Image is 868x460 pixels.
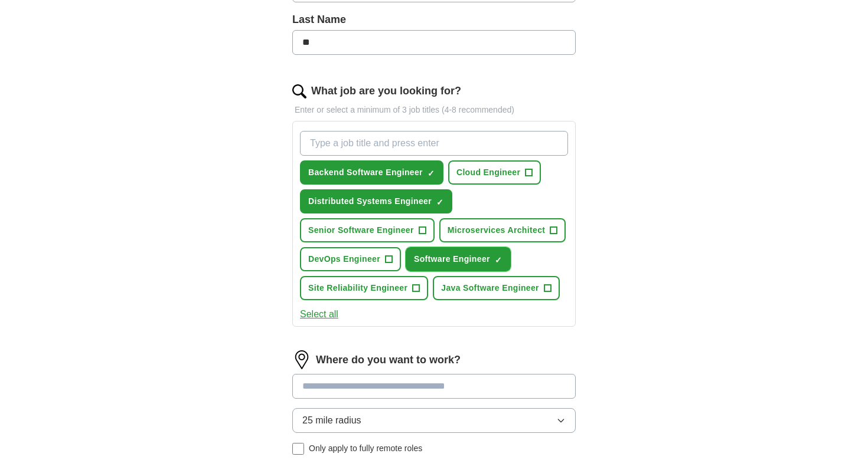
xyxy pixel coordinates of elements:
[302,413,361,428] span: 25 mile radius
[292,104,576,116] p: Enter or select a minimum of 3 job titles (4-8 recommended)
[495,255,502,265] span: ✓
[292,350,311,369] img: location.png
[300,247,401,271] button: DevOps Engineer
[456,166,520,179] span: Cloud Engineer
[308,166,423,179] span: Backend Software Engineer
[406,247,511,271] button: Software Engineer✓
[414,253,490,265] span: Software Engineer
[308,282,407,294] span: Site Reliability Engineer
[292,408,576,433] button: 25 mile radius
[311,83,461,99] label: What job are you looking for?
[308,224,414,236] span: Senior Software Engineer
[316,352,461,368] label: Where do you want to work?
[300,307,338,321] button: Select all
[300,131,568,156] input: Type a job title and press enter
[300,218,435,242] button: Senior Software Engineer
[448,160,541,185] button: Cloud Engineer
[441,282,539,294] span: Java Software Engineer
[433,276,560,300] button: Java Software Engineer
[300,189,452,213] button: Distributed Systems Engineer✓
[309,442,422,455] span: Only apply to fully remote roles
[292,84,306,98] img: search.png
[428,169,435,178] span: ✓
[300,160,443,185] button: Backend Software Engineer✓
[300,276,428,300] button: Site Reliability Engineer
[436,198,443,207] span: ✓
[439,218,566,242] button: Microservices Architect
[308,195,432,208] span: Distributed Systems Engineer
[448,224,546,236] span: Microservices Architect
[292,443,304,455] input: Only apply to fully remote roles
[308,253,380,265] span: DevOps Engineer
[292,12,576,28] label: Last Name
